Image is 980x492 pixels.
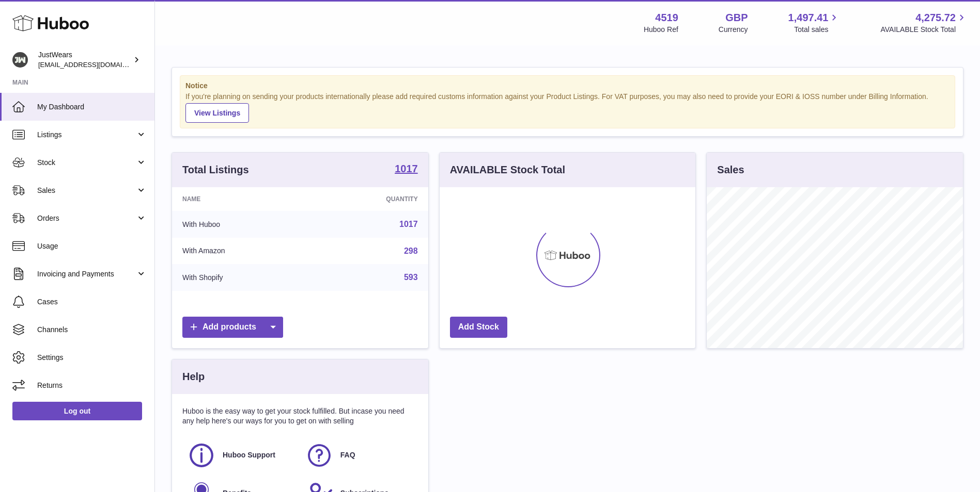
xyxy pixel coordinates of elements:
[223,450,275,460] span: Huboo Support
[185,81,950,91] strong: Notice
[880,11,968,35] a: 4,275.72 AVAILABLE Stock Total
[719,25,748,35] div: Currency
[172,187,312,211] th: Name
[37,325,147,335] span: Channels
[37,214,136,223] span: Orders
[644,25,678,35] div: Huboo Ref
[37,158,136,168] span: Stock
[450,163,565,177] h3: AVAILABLE Stock Total
[880,25,968,35] span: AVAILABLE Stock Total
[340,450,355,460] span: FAQ
[788,11,841,35] a: 1,497.41 Total sales
[188,441,295,469] a: Huboo Support
[788,11,829,25] span: 1,497.41
[37,353,147,363] span: Settings
[725,11,748,25] strong: GBP
[395,163,418,174] strong: 1017
[37,269,136,279] span: Invoicing and Payments
[37,241,147,251] span: Usage
[450,317,507,338] a: Add Stock
[404,247,418,255] a: 298
[312,187,428,211] th: Quantity
[182,163,249,177] h3: Total Listings
[182,370,205,384] h3: Help
[172,211,312,238] td: With Huboo
[37,130,136,140] span: Listings
[655,11,678,25] strong: 4519
[12,52,28,68] img: internalAdmin-4519@internal.huboo.com
[185,103,249,123] a: View Listings
[38,50,131,70] div: JustWears
[305,441,413,469] a: FAQ
[37,102,147,112] span: My Dashboard
[794,25,840,35] span: Total sales
[12,402,142,420] a: Log out
[182,406,418,426] p: Huboo is the easy way to get your stock fulfilled. But incase you need any help here's our ways f...
[395,163,418,176] a: 1017
[915,11,956,25] span: 4,275.72
[404,273,418,282] a: 593
[37,186,136,195] span: Sales
[38,60,152,69] span: [EMAIL_ADDRESS][DOMAIN_NAME]
[172,264,312,291] td: With Shopify
[182,317,283,338] a: Add products
[37,381,147,390] span: Returns
[185,92,950,123] div: If you're planning on sending your products internationally please add required customs informati...
[37,297,147,307] span: Cases
[172,238,312,265] td: With Amazon
[717,163,744,177] h3: Sales
[399,220,418,228] a: 1017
